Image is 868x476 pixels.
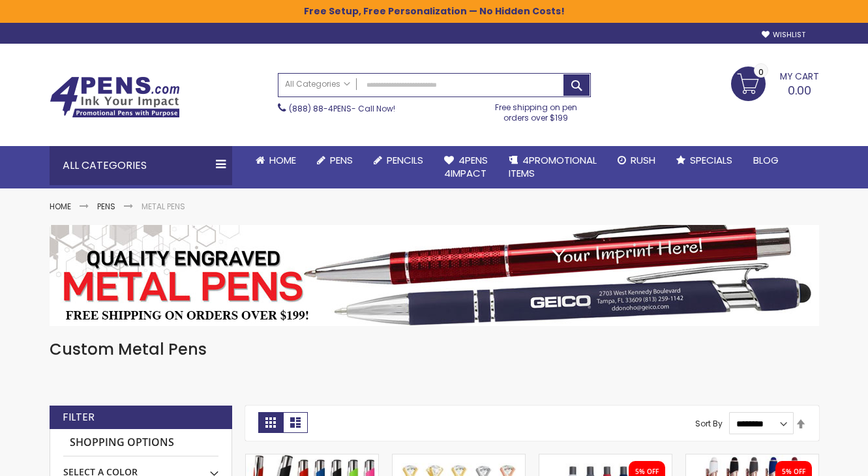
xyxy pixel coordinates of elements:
[289,103,352,114] a: (888) 88-4PENS
[666,146,743,175] a: Specials
[686,454,818,465] a: Custom Lexi Rose Gold Stylus Soft Touch Recycled Aluminum Pen
[50,76,180,118] img: 4Pens Custom Pens and Promotional Products
[498,146,607,188] a: 4PROMOTIONALITEMS
[758,66,764,78] span: 0
[50,201,71,212] a: Home
[444,153,488,180] span: 4Pens 4impact
[289,103,395,114] span: - Call Now!
[278,74,357,95] a: All Categories
[330,153,353,167] span: Pens
[753,153,779,167] span: Blog
[387,153,423,167] span: Pencils
[743,146,789,175] a: Blog
[307,146,363,175] a: Pens
[393,454,525,465] a: Personalized Diamond-III Crystal Clear Brass Pen
[695,418,723,429] label: Sort By
[760,441,868,476] iframe: Google Customer Reviews
[788,82,811,98] span: 0.00
[539,454,672,465] a: Personalized Recycled Fleetwood Satin Soft Touch Gel Click Pen
[509,153,597,180] span: 4PROMOTIONAL ITEMS
[285,79,350,89] span: All Categories
[63,429,218,457] strong: Shopping Options
[731,67,819,99] a: 0.00 0
[50,225,819,326] img: Metal Pens
[258,412,283,433] strong: Grid
[690,153,732,167] span: Specials
[481,97,591,123] div: Free shipping on pen orders over $199
[631,153,655,167] span: Rush
[63,410,95,424] strong: Filter
[363,146,434,175] a: Pencils
[50,339,819,360] h1: Custom Metal Pens
[246,454,378,465] a: Paramount Custom Metal Stylus® Pens -Special Offer
[762,30,805,40] a: Wishlist
[434,146,498,188] a: 4Pens4impact
[50,146,232,185] div: All Categories
[607,146,666,175] a: Rush
[97,201,115,212] a: Pens
[269,153,296,167] span: Home
[142,201,185,212] strong: Metal Pens
[245,146,307,175] a: Home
